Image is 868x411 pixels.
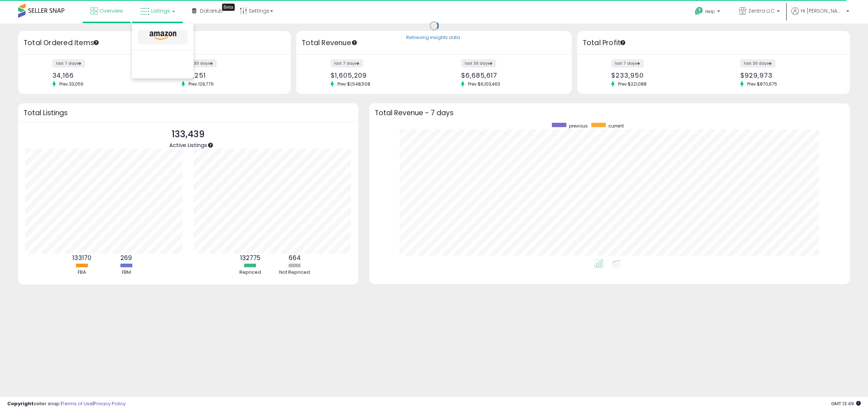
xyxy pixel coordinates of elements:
[56,81,87,87] span: Prev: 33,056
[569,123,588,129] span: previous
[169,127,207,141] p: 133,439
[705,8,715,14] span: Help
[748,7,775,14] span: Zentra LLC
[620,39,626,46] div: Tooltip anchor
[461,72,559,79] div: $6,685,617
[151,7,170,14] span: Listings
[611,59,644,68] label: last 7 days
[222,4,235,11] div: Tooltip anchor
[52,72,149,79] div: 34,166
[24,110,353,116] h3: Total Listings
[406,35,462,41] div: Retrieving insights data..
[334,81,374,87] span: Prev: $1,548,508
[740,59,775,68] label: last 30 days
[120,254,132,262] b: 269
[351,39,358,46] div: Tooltip anchor
[99,7,123,14] span: Overview
[72,254,92,262] b: 133170
[608,123,624,129] span: current
[464,81,504,87] span: Prev: $6,103,463
[182,72,278,79] div: 144,251
[801,7,844,14] span: Hi [PERSON_NAME]
[694,7,703,16] i: Get Help
[331,72,429,79] div: $1,605,209
[289,254,301,262] b: 664
[185,81,217,87] span: Prev: 129,776
[614,81,650,87] span: Prev: $221,088
[200,7,223,14] span: DataHub
[689,1,727,23] a: Help
[24,38,285,48] h3: Total Ordered Items
[791,7,849,23] a: Hi [PERSON_NAME]
[182,59,217,68] label: last 30 days
[93,39,99,46] div: Tooltip anchor
[52,59,85,68] label: last 7 days
[273,269,316,276] div: Not Repriced
[229,269,272,276] div: Repriced
[240,254,260,262] b: 132775
[60,269,103,276] div: FBA
[105,269,148,276] div: FBM
[375,110,844,116] h3: Total Revenue - 7 days
[744,81,781,87] span: Prev: $870,675
[207,142,214,148] div: Tooltip anchor
[169,141,207,149] span: Active Listings
[611,72,708,79] div: $233,950
[331,59,363,68] label: last 7 days
[583,38,844,48] h3: Total Profit
[302,38,566,48] h3: Total Revenue
[740,72,837,79] div: $929,973
[461,59,496,68] label: last 30 days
